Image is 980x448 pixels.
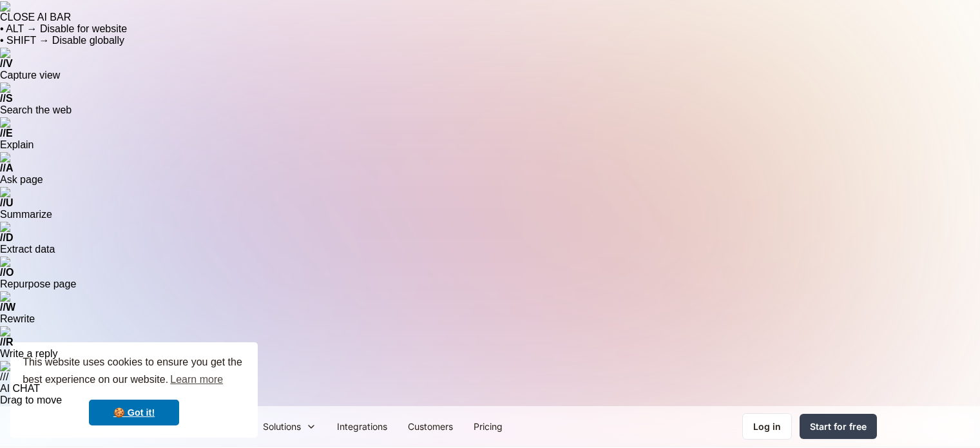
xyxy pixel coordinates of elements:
[800,414,877,439] a: Start for free
[327,412,398,441] a: Integrations
[89,400,179,425] a: dismiss cookie message
[810,420,867,433] div: Start for free
[263,420,301,433] div: Solutions
[742,413,792,440] a: Log in
[253,412,327,441] div: Solutions
[463,412,513,441] a: Pricing
[753,420,781,433] div: Log in
[398,412,463,441] a: Customers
